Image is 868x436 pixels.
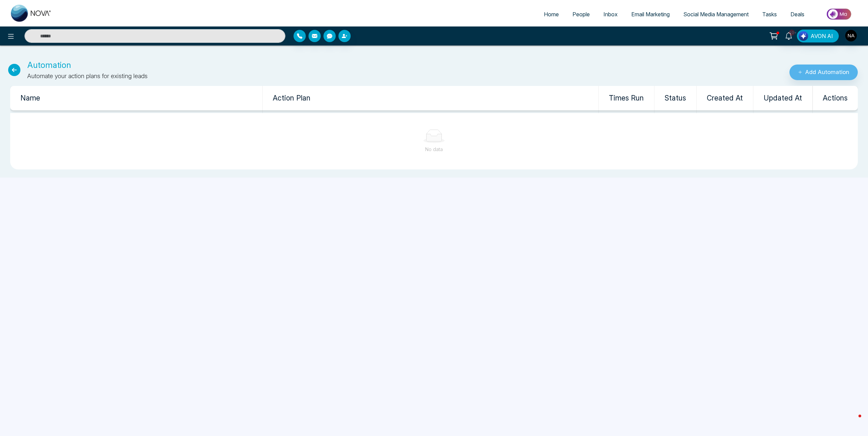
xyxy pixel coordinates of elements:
[813,86,858,110] th: Actions
[789,30,795,36] span: 10+
[599,86,654,110] th: Times Run
[790,11,804,18] span: Deals
[566,8,597,21] a: People
[753,86,813,110] th: Updated At
[762,11,777,18] span: Tasks
[784,8,811,21] a: Deals
[27,59,148,71] p: Automation
[27,72,148,79] span: Automate your action plans for existing leads
[811,32,833,40] span: AVON AI
[597,8,624,21] a: Inbox
[799,31,808,41] img: Lead Flow
[11,5,52,22] img: Nova CRM Logo
[544,11,559,18] span: Home
[16,146,852,153] div: No data
[572,11,590,18] span: People
[781,30,797,41] a: 10+
[815,6,864,22] img: Market-place.gif
[624,8,677,21] a: Email Marketing
[603,11,618,18] span: Inbox
[683,11,749,18] span: Social Media Management
[755,8,784,21] a: Tasks
[789,65,858,80] button: Add Automation
[10,86,262,110] th: Name
[845,413,861,429] iframe: Intercom live chat
[697,86,753,110] th: Created At
[845,30,857,41] img: User Avatar
[537,8,566,21] a: Home
[262,86,598,110] th: Action Plan
[784,66,864,72] a: Add Automation
[654,86,697,110] th: Status
[677,8,755,21] a: Social Media Management
[631,11,670,18] span: Email Marketing
[797,30,839,42] button: AVON AI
